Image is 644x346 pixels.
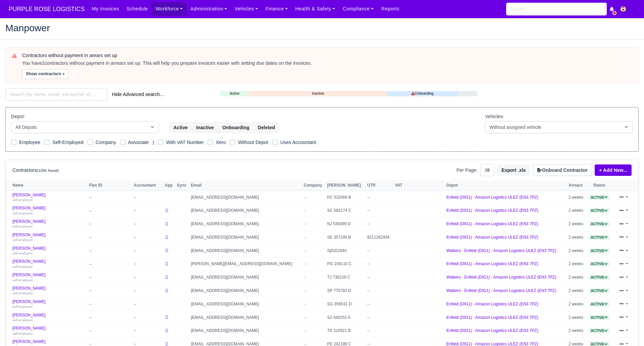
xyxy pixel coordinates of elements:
[280,139,316,146] label: Uses Accountant
[12,206,86,215] a: [PERSON_NAME] self-employed
[366,181,393,191] th: UTR
[378,2,403,15] a: Reports
[12,265,33,268] small: self-employed
[87,191,132,204] td: --
[366,324,393,338] td: --
[366,231,393,244] td: 8211262934
[304,261,307,266] span: --
[457,166,478,174] label: Per Page:
[132,324,163,338] td: --
[22,60,632,67] div: You have contractors without payment in arrears set up. This will help you prepare invoices easie...
[366,311,393,324] td: --
[366,257,393,271] td: --
[567,297,586,311] td: 2 weeks
[12,305,33,308] small: self-employed
[87,204,132,217] td: --
[446,261,538,266] a: Enfield (DIG1) - Amazon Logistics ULEZ (EN3 7PZ)
[446,275,556,280] a: Walkers - Enfield (DIG1) - Amazon Logistics ULEZ (EN3 7PZ)
[325,297,365,311] td: SG 356531 D
[12,259,86,269] a: [PERSON_NAME] self-employed
[87,244,132,257] td: --
[12,211,33,215] small: self-employed
[175,181,189,191] th: Sync
[595,164,632,176] a: + Add New...
[567,244,586,257] td: 2 weeks
[12,273,86,282] a: [PERSON_NAME] self-employed
[304,328,307,333] span: --
[592,164,632,176] div: + Add New...
[262,2,291,15] a: Finance
[12,238,33,242] small: self-employed
[186,2,231,15] a: Administration
[12,313,86,323] a: [PERSON_NAME] self-employed
[339,2,378,15] a: Compliance
[22,69,68,79] button: Show contractors »
[567,204,586,217] td: 2 weeks
[446,221,538,226] a: Enfield (DIG1) - Amazon Logistics ULEZ (EN3 7PZ)
[12,332,33,335] small: self-employed
[304,302,307,306] span: --
[387,91,458,96] a: Onboarding
[87,231,132,244] td: --
[366,191,393,204] td: --
[0,18,644,40] div: Manpower
[12,246,86,256] a: [PERSON_NAME] self-employed
[304,195,307,200] span: --
[567,231,586,244] td: 2 weeks
[366,204,393,217] td: --
[87,271,132,284] td: --
[567,257,586,271] td: 2 weeks
[589,261,609,266] a: Active
[12,193,86,202] a: [PERSON_NAME] self-employed
[132,271,163,284] td: --
[231,2,262,15] a: Vehicles
[446,315,538,320] a: Enfield (DIG1) - Amazon Logistics ULEZ (EN3 7PZ)
[128,139,149,146] label: Associate
[586,181,612,191] th: Status
[12,278,33,282] small: self-employed
[446,208,538,213] a: Enfield (DIG1) - Amazon Logistics ULEZ (EN3 7PZ)
[291,2,339,15] a: Health & Safety
[11,113,25,120] label: Depot:
[446,288,556,293] a: Walkers - Enfield (DIG1) - Amazon Logistics ULEZ (EN3 7PZ)
[5,23,639,33] h2: Manpower
[304,288,307,293] span: --
[325,217,365,231] td: NJ 538399 D
[325,257,365,271] td: PG 159110 C
[366,244,393,257] td: --
[220,91,249,96] a: Active
[506,3,607,15] input: Search...
[87,181,132,191] th: Flex ID
[325,271,365,284] td: TJ 730126 C
[163,181,175,191] th: App
[19,139,40,146] label: Employee
[589,235,609,240] a: Active
[6,181,87,191] th: Name
[325,244,365,257] td: Sj020284A
[5,3,88,16] a: PURPLE ROSE LOGISTICS
[132,311,163,324] td: --
[497,164,530,176] button: Export .xls
[589,248,609,253] a: Active
[189,191,302,204] td: [EMAIL_ADDRESS][DOMAIN_NAME]
[132,297,163,311] td: --
[589,208,609,213] a: Active
[12,225,33,228] small: self-employed
[12,286,86,296] a: [PERSON_NAME] self-employed
[366,297,393,311] td: --
[87,297,132,311] td: --
[589,221,609,227] span: Active
[325,181,365,191] th: [PERSON_NAME]
[132,191,163,204] td: --
[589,288,609,293] span: Active
[22,53,632,58] h6: Contractors without payment in arears set up
[589,315,609,320] a: Active
[52,139,84,146] label: Self-Employed
[446,302,538,306] a: Enfield (DIG1) - Amazon Logistics ULEZ (EN3 7PZ)
[12,167,59,173] h6: Contractors
[238,139,268,146] label: Without Depot
[166,139,204,146] label: With VAT Number
[12,198,33,202] small: self-employed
